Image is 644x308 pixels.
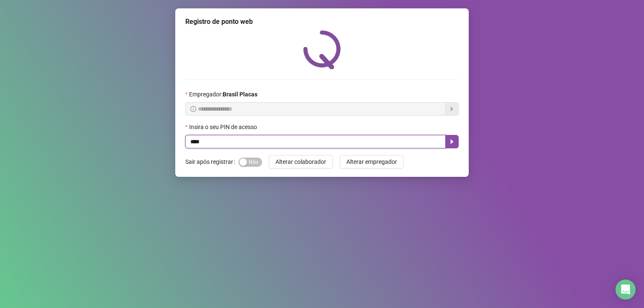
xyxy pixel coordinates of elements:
label: Sair após registrar [185,155,239,168]
span: Alterar colaborador [275,157,326,166]
img: QRPoint [303,30,341,69]
button: Alterar empregador [340,155,404,168]
span: caret-right [449,138,455,145]
label: Insira o seu PIN de acesso [185,122,262,132]
span: Alterar empregador [346,157,397,166]
div: Open Intercom Messenger [615,280,636,300]
div: Registro de ponto web [185,17,459,27]
strong: Brasil Placas [223,91,257,98]
button: Alterar colaborador [269,155,333,168]
span: Empregador : [189,90,257,99]
span: info-circle [190,106,196,112]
